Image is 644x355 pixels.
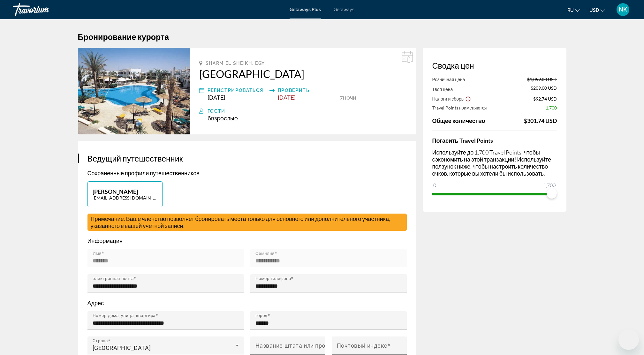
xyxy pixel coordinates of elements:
span: Sharm El Sheikh, EGY [206,61,265,66]
mat-label: Страна [93,338,108,344]
h3: Ведущий путешественник [87,154,407,163]
span: $209.00 USD [531,85,557,92]
h3: Сводка цен [432,61,557,70]
mat-label: Почтовый индекс [337,342,387,349]
span: $92.74 USD [533,96,557,102]
mat-label: Название штата или провинции [255,342,346,349]
span: Travel Points применяются [432,105,487,110]
div: Регистрироваться [208,87,266,94]
span: ночи [343,94,356,101]
h1: Бронирование курорта [78,32,566,42]
a: [GEOGRAPHIC_DATA] [199,67,407,80]
span: [DATE] [208,94,225,101]
h4: Погасить Travel Points [432,137,557,144]
span: Розничная цена [432,77,465,82]
span: Твоя цена [432,87,453,92]
span: 1,700 [546,105,557,110]
mat-label: Номер телефона [255,276,291,281]
span: Примечание. Ваше членство позволяет бронировать места только для основного или дополнительного уч... [91,215,390,229]
div: Проверить [278,87,337,94]
mat-label: фамилия [255,251,275,256]
ngx-slider: ngx-slider [432,193,557,194]
span: ngx-slider [547,188,557,199]
span: Общее количество [432,117,485,124]
span: Взрослые [211,115,238,122]
span: 6 [208,115,238,122]
mat-label: город [255,313,268,318]
a: Getaways Plus [290,7,321,12]
button: Show Taxes and Fees disclaimer [465,96,471,102]
p: [EMAIL_ADDRESS][DOMAIN_NAME] [93,195,157,200]
p: Информация [87,237,407,244]
mat-label: электронная почта [93,276,134,281]
mat-label: Номер дома, улица, квартира [93,313,155,318]
span: Налоги и сборы [432,96,465,102]
button: User Menu [615,3,631,16]
span: [DATE] [278,94,296,101]
button: Change language [567,5,580,15]
button: Change currency [589,5,605,15]
span: NK [619,6,627,13]
span: [GEOGRAPHIC_DATA] [93,344,151,351]
p: Сохраненные профили путешественников [87,170,407,177]
p: [PERSON_NAME] [93,188,157,195]
iframe: Кнопка запуска окна обмена сообщениями [618,329,639,350]
div: Гости [208,107,407,115]
a: Getaways [334,7,354,12]
p: Адрес [87,299,407,306]
div: $301.74 USD [524,117,557,124]
p: Используйте до 1,700 Travel Points, чтобы сэкономить на этой транзакции! Используйте ползунок ниж... [432,149,557,177]
span: 0 [432,181,437,189]
span: $1,059.00 USD [527,77,557,82]
a: Travorium [13,1,77,18]
span: ru [567,8,574,13]
span: 1,700 [542,181,557,189]
span: 7 [340,94,343,101]
button: Show Taxes and Fees breakdown [432,95,471,102]
mat-label: Имя [93,251,102,256]
button: [PERSON_NAME][EMAIL_ADDRESS][DOMAIN_NAME] [87,181,163,207]
span: USD [589,8,599,13]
